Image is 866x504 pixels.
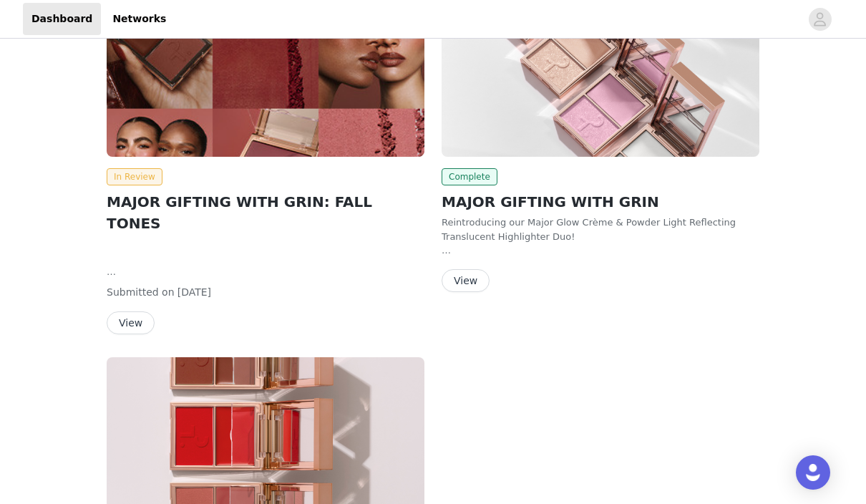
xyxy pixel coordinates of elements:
[107,311,155,334] button: View
[442,276,490,286] a: View
[442,269,490,292] button: View
[442,168,497,185] span: Complete
[796,455,830,490] div: Open Intercom Messenger
[177,286,211,298] span: [DATE]
[107,191,424,234] h2: MAJOR GIFTING WITH GRIN: FALL TONES
[442,215,759,243] p: Reintroducing our Major Glow Crème & Powder Light Reflecting Translucent Highlighter Duo!
[442,191,759,213] h2: MAJOR GIFTING WITH GRIN
[107,168,162,185] span: In Review
[23,3,101,35] a: Dashboard
[107,318,155,329] a: View
[813,8,827,31] div: avatar
[104,3,175,35] a: Networks
[107,286,175,298] span: Submitted on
